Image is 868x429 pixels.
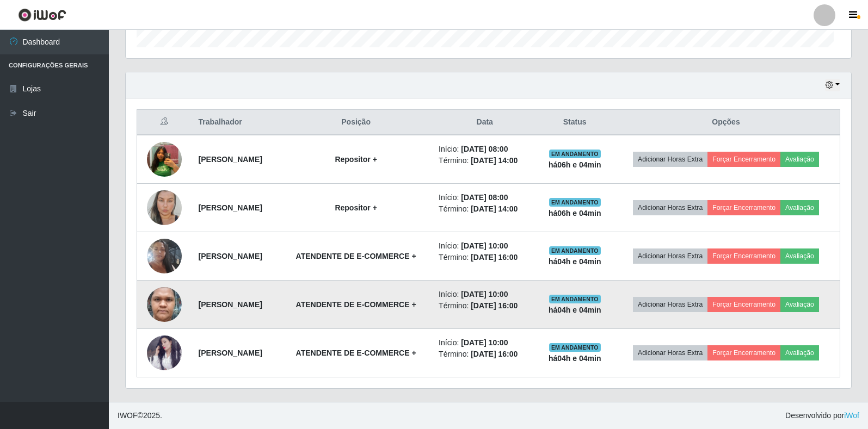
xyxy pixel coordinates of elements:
[471,301,518,310] time: [DATE] 16:00
[707,297,780,312] button: Forçar Encerramento
[461,241,508,250] time: [DATE] 10:00
[199,300,262,309] strong: [PERSON_NAME]
[707,345,780,360] button: Forçar Encerramento
[461,290,508,299] time: [DATE] 10:00
[199,203,262,212] strong: [PERSON_NAME]
[147,137,182,182] img: 1749579597632.jpeg
[118,410,162,421] span: © 2025 .
[432,110,537,135] th: Data
[471,204,518,213] time: [DATE] 14:00
[780,152,819,167] button: Avaliação
[549,343,601,352] span: EM ANDAMENTO
[549,246,601,255] span: EM ANDAMENTO
[471,350,518,358] time: [DATE] 16:00
[296,349,416,357] strong: ATENDENTE DE E-COMMERCE +
[147,225,182,287] img: 1750278821338.jpeg
[147,179,182,237] img: 1755391845867.jpeg
[335,155,377,164] strong: Repositor +
[439,240,531,252] li: Início:
[199,252,262,260] strong: [PERSON_NAME]
[471,253,518,262] time: [DATE] 16:00
[549,209,601,217] strong: há 06 h e 04 min
[549,306,601,314] strong: há 04 h e 04 min
[549,160,601,169] strong: há 06 h e 04 min
[439,337,531,349] li: Início:
[461,193,508,202] time: [DATE] 08:00
[439,349,531,360] li: Término:
[785,410,859,421] span: Desenvolvido por
[199,349,262,357] strong: [PERSON_NAME]
[844,411,859,420] a: iWof
[439,252,531,263] li: Término:
[18,8,66,22] img: CoreUI Logo
[461,145,508,153] time: [DATE] 08:00
[471,156,518,165] time: [DATE] 14:00
[439,144,531,155] li: Início:
[549,257,601,266] strong: há 04 h e 04 min
[439,192,531,203] li: Início:
[296,300,416,309] strong: ATENDENTE DE E-COMMERCE +
[147,335,182,370] img: 1757034953897.jpeg
[633,297,707,312] button: Adicionar Horas Extra
[707,200,780,215] button: Forçar Encerramento
[633,200,707,215] button: Adicionar Horas Extra
[439,289,531,300] li: Início:
[707,248,780,264] button: Forçar Encerramento
[633,345,707,360] button: Adicionar Horas Extra
[335,203,377,212] strong: Repositor +
[549,198,601,207] span: EM ANDAMENTO
[280,110,432,135] th: Posição
[199,155,262,164] strong: [PERSON_NAME]
[439,155,531,166] li: Término:
[118,411,138,420] span: IWOF
[780,248,819,264] button: Avaliação
[633,248,707,264] button: Adicionar Horas Extra
[296,252,416,260] strong: ATENDENTE DE E-COMMERCE +
[147,269,182,340] img: 1753220579080.jpeg
[707,152,780,167] button: Forçar Encerramento
[633,152,707,167] button: Adicionar Horas Extra
[780,345,819,360] button: Avaliação
[439,203,531,215] li: Término:
[549,354,601,363] strong: há 04 h e 04 min
[439,300,531,312] li: Término:
[461,338,508,347] time: [DATE] 10:00
[780,200,819,215] button: Avaliação
[549,295,601,303] span: EM ANDAMENTO
[780,297,819,312] button: Avaliação
[537,110,612,135] th: Status
[549,150,601,158] span: EM ANDAMENTO
[612,110,840,135] th: Opções
[192,110,280,135] th: Trabalhador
